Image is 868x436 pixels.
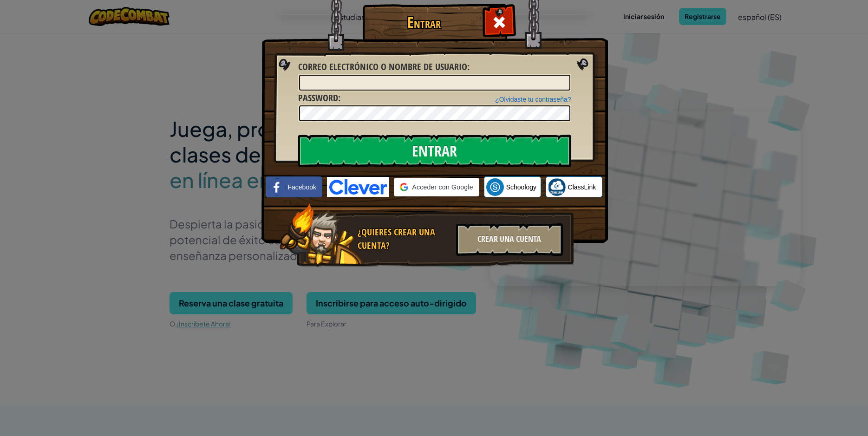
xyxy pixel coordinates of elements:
input: Entrar [298,135,571,167]
div: Crear una cuenta [456,223,563,256]
img: schoology.png [486,178,504,196]
img: classlink-logo-small.png [548,178,566,196]
img: clever-logo-blue.png [327,177,389,197]
span: Acceder con Google [412,182,473,192]
label: : [298,60,470,74]
div: Acceder con Google [394,178,479,196]
span: Facebook [288,182,316,192]
span: ClassLink [568,182,596,192]
span: Correo electrónico o nombre de usuario [298,60,467,73]
h1: Entrar [365,14,483,31]
a: ¿Olvidaste tu contraseña? [495,96,571,103]
img: facebook_small.png [268,178,286,196]
label: : [298,91,340,105]
span: Password [298,91,338,104]
div: ¿Quieres crear una cuenta? [358,226,450,252]
span: Schoology [506,182,536,192]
